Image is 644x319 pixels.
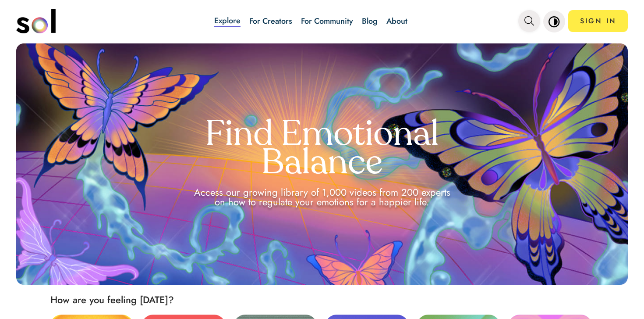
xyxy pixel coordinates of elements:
[386,15,407,27] a: About
[188,187,456,207] div: Access our growing library of 1,000 videos from 200 experts on how to regulate your emotions for ...
[362,15,378,27] a: Blog
[143,122,501,179] h1: Find Emotional Balance
[568,10,628,32] a: SIGN IN
[214,15,241,27] a: Explore
[16,9,56,33] img: logo
[16,6,628,36] nav: main navigation
[249,15,292,27] a: For Creators
[301,15,353,27] a: For Community
[50,294,644,306] h2: How are you feeling [DATE]?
